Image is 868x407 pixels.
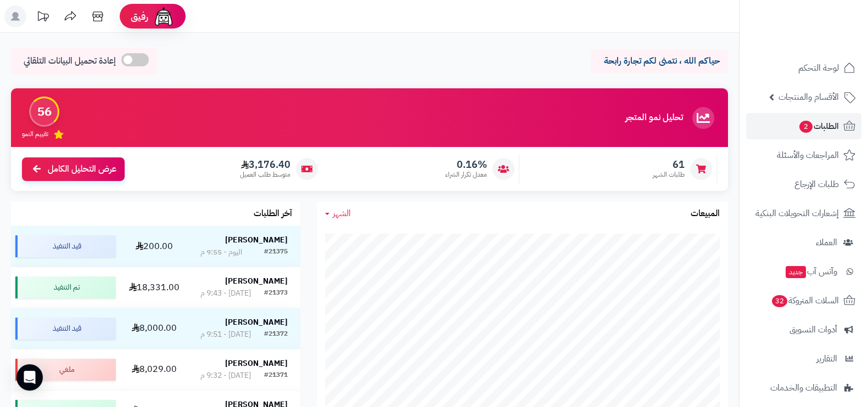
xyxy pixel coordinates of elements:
[15,276,116,298] div: تم التنفيذ
[16,364,43,391] div: Open Intercom Messenger
[746,258,861,285] a: وآتس آبجديد
[746,316,861,343] a: أدوات التسويق
[746,142,861,168] a: المراجعات والأسئلة
[200,288,251,299] div: [DATE] - 9:43 م
[653,159,685,171] span: 61
[445,170,487,179] span: معدل تكرار الشراء
[798,60,839,76] span: لوحة التحكم
[777,148,839,163] span: المراجعات والأسئلة
[120,226,187,267] td: 200.00
[779,89,839,105] span: الأقسام والمنتجات
[200,247,242,258] div: اليوم - 9:55 م
[200,329,251,340] div: [DATE] - 9:51 م
[264,329,288,340] div: #21372
[24,55,116,67] span: إعادة تحميل البيانات التلقائي
[131,10,148,23] span: رفيق
[789,322,837,337] span: أدوات التسويق
[798,118,839,134] span: الطلبات
[153,5,175,27] img: ai-face.png
[746,55,861,81] a: لوحة التحكم
[653,170,685,179] span: طلبات الشهر
[15,235,116,257] div: قيد التنفيذ
[691,209,720,219] h3: المبيعات
[786,266,806,278] span: جديد
[770,380,837,395] span: التطبيقات والخدمات
[264,247,288,258] div: #21375
[746,346,861,372] a: التقارير
[816,235,837,250] span: العملاء
[240,159,290,171] span: 3,176.40
[794,177,839,192] span: طلبات الإرجاع
[816,351,837,366] span: التقارير
[48,163,116,176] span: عرض التحليل الكامل
[22,157,125,181] a: عرض التحليل الكامل
[225,316,288,328] strong: [PERSON_NAME]
[746,113,861,139] a: الطلبات2
[746,171,861,197] a: طلبات الإرجاع
[445,159,487,171] span: 0.16%
[225,275,288,287] strong: [PERSON_NAME]
[325,207,351,220] a: الشهر
[225,358,288,369] strong: [PERSON_NAME]
[120,349,187,390] td: 8,029.00
[264,370,288,381] div: #21371
[771,293,839,308] span: السلات المتروكة
[755,206,839,221] span: إشعارات التحويلات البنكية
[599,55,720,67] p: حياكم الله ، نتمنى لكم تجارة رابحة
[799,121,813,133] span: 2
[15,359,116,381] div: ملغي
[15,318,116,340] div: قيد التنفيذ
[746,287,861,314] a: السلات المتروكة32
[200,370,251,381] div: [DATE] - 9:32 م
[746,229,861,256] a: العملاء
[746,200,861,227] a: إشعارات التحويلات البنكية
[29,5,57,30] a: تحديثات المنصة
[120,267,187,308] td: 18,331.00
[793,8,858,31] img: logo-2.png
[22,129,48,139] span: تقييم النمو
[225,234,288,246] strong: [PERSON_NAME]
[120,308,187,349] td: 8,000.00
[746,375,861,401] a: التطبيقات والخدمات
[264,288,288,299] div: #21373
[785,264,837,279] span: وآتس آب
[771,295,787,308] span: 32
[625,113,683,123] h3: تحليل نمو المتجر
[240,170,290,179] span: متوسط طلب العميل
[333,207,351,220] span: الشهر
[254,209,292,219] h3: آخر الطلبات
